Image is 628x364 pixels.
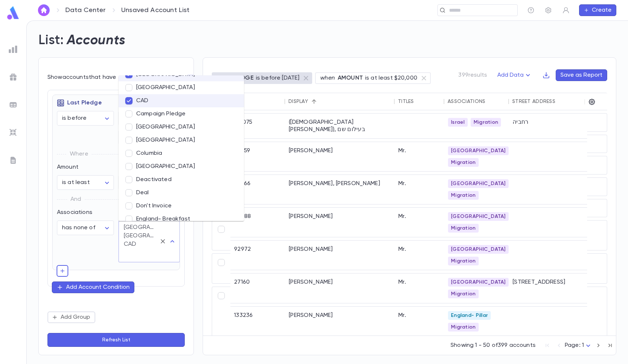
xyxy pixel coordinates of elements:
p: LAST PLEDGE [216,74,254,82]
div: Mr. [395,273,444,303]
div: Mr. [395,142,444,171]
div: [PERSON_NAME] [285,273,395,303]
h2: List: [38,32,64,49]
span: Migration [448,258,479,264]
div: Associations [448,99,485,104]
div: [PERSON_NAME] [285,241,395,270]
div: ([DEMOGRAPHIC_DATA][PERSON_NAME]), בעילום שם [285,114,395,138]
button: Refresh List [47,333,185,347]
p: Last Pledge [57,99,102,107]
p: Where [70,149,88,159]
li: [GEOGRAPHIC_DATA] [119,81,244,95]
p: is before [DATE] [256,74,300,82]
p: when [320,74,335,82]
button: Sort [239,96,250,107]
img: letters_grey.7941b92b52307dd3b8a917253454ce1c.svg [9,156,18,165]
li: CAD [119,95,244,108]
li: [GEOGRAPHIC_DATA] [119,134,244,147]
span: Migration [448,291,479,297]
p: Show accounts that have [47,74,185,81]
div: is before [57,111,114,126]
div: 92972 [230,241,285,270]
span: Page: 1 [565,342,584,348]
img: home_white.a664292cf8c1dea59945f0da9f25487c.svg [39,7,48,13]
button: Add Group [47,311,95,323]
li: Columbia [119,147,244,160]
button: Save as Report [556,69,607,81]
div: 97866 [230,175,285,204]
button: Clear [158,236,168,246]
button: Create [579,4,616,16]
div: whenAMOUNTis at least $20,000 [315,72,431,84]
div: [PERSON_NAME] [285,307,395,336]
span: [GEOGRAPHIC_DATA] [448,279,509,285]
div: רחביה [509,114,600,138]
li: Don't Invoice [119,200,244,213]
a: Data Center [65,6,106,14]
button: Sort [555,96,567,107]
li: [GEOGRAPHIC_DATA] [119,160,244,173]
p: is at least $20,000 [365,74,417,82]
span: Migration [448,324,479,330]
div: 133236 [230,307,285,336]
li: Campaign Pledge [119,108,244,121]
button: Add Data [493,69,537,81]
img: campaigns_grey.99e729a5f7ee94e3726e6486bddda8f1.svg [9,73,18,81]
div: 152075 [230,114,285,138]
img: batches_grey.339ca447c9d9533ef1741baa751efc33.svg [9,100,18,109]
span: has none of [62,225,95,231]
div: 97288 [230,208,285,237]
div: Street Address [512,99,555,104]
div: [PERSON_NAME] [285,208,395,237]
span: England- Pillar [448,313,491,318]
span: Israel [448,119,468,125]
li: England- Breakfast [119,213,244,226]
div: Add Account Condition [66,284,130,291]
span: Migration [448,225,479,231]
span: is before [62,115,87,121]
div: is at least [57,176,114,190]
button: Add Account Condition [52,281,134,293]
div: Associations [53,204,175,216]
li: [GEOGRAPHIC_DATA] [119,121,244,134]
div: Mr. [395,307,444,336]
div: [PERSON_NAME] [285,142,395,171]
li: Deactivated [119,173,244,187]
div: [STREET_ADDRESS] [509,273,600,303]
img: imports_grey.530a8a0e642e233f2baf0ef88e8c9fcb.svg [9,128,18,137]
p: Showing 1 - 50 of 399 accounts [451,342,536,349]
div: Amount [53,159,175,171]
span: [GEOGRAPHIC_DATA] [448,181,509,187]
span: [GEOGRAPHIC_DATA] [448,148,509,154]
div: Mr. [395,241,444,270]
div: 97859 [230,142,285,171]
img: reports_grey.c525e4749d1bce6a11f5fe2a8de1b229.svg [9,45,18,54]
div: LAST PLEDGEis before [DATE] [212,72,312,84]
span: Migration [448,192,479,198]
button: Sort [308,96,320,107]
li: Deal [119,187,244,200]
button: Close [167,236,177,246]
img: logo [6,6,20,20]
div: Titles [398,99,414,104]
div: Display [288,99,308,104]
span: [GEOGRAPHIC_DATA] [448,214,509,219]
span: Migration [471,119,501,125]
div: has none of [57,221,114,235]
h2: Accounts [67,32,126,49]
div: Mr. [395,208,444,237]
div: Page: 1 [565,340,593,351]
span: Migration [448,160,479,165]
div: 27160 [230,273,285,303]
div: Mr. [395,175,444,204]
span: is at least [62,180,90,185]
button: Sort [414,96,426,107]
span: [GEOGRAPHIC_DATA] [448,246,509,252]
div: [GEOGRAPHIC_DATA], [GEOGRAPHIC_DATA], CAD [124,223,155,249]
p: 399 results [458,72,487,79]
p: Unsaved Account List [121,6,190,14]
p: AMOUNT [338,74,363,82]
div: [PERSON_NAME], [PERSON_NAME] [285,175,395,204]
p: And [70,194,81,204]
